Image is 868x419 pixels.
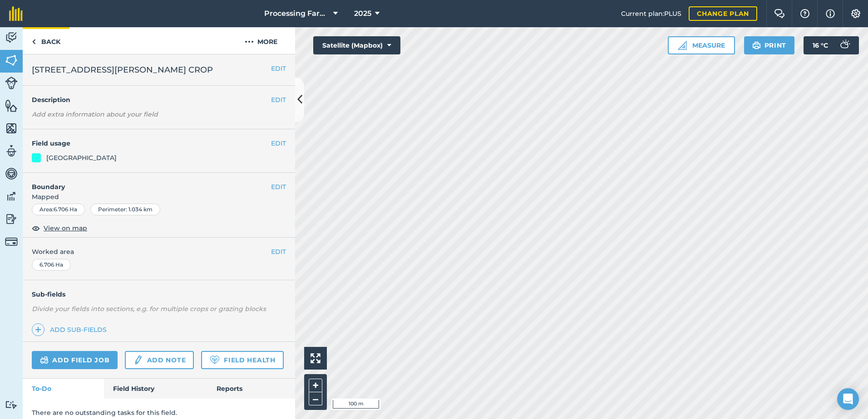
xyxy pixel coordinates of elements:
img: svg+xml;base64,PHN2ZyB4bWxucz0iaHR0cDovL3d3dy53My5vcmcvMjAwMC9zdmciIHdpZHRoPSIxNyIgaGVpZ2h0PSIxNy... [826,8,835,19]
div: Perimeter : 1.034 km [90,204,160,215]
p: There are no outstanding tasks for this field. [32,408,286,418]
em: Add extra information about your field [32,110,158,118]
button: 16 °C [804,36,859,54]
button: View on map [32,223,87,234]
img: fieldmargin Logo [9,6,23,21]
span: View on map [44,223,87,233]
em: Divide your fields into sections, e.g. for multiple crops or grazing blocks [32,305,266,313]
button: EDIT [271,182,286,192]
img: svg+xml;base64,PD94bWwgdmVyc2lvbj0iMS4wIiBlbmNvZGluZz0idXRmLTgiPz4KPCEtLSBHZW5lcmF0b3I6IEFkb2JlIE... [5,144,18,158]
img: svg+xml;base64,PD94bWwgdmVyc2lvbj0iMS4wIiBlbmNvZGluZz0idXRmLTgiPz4KPCEtLSBHZW5lcmF0b3I6IEFkb2JlIE... [5,400,18,409]
span: Worked area [32,247,286,257]
a: Change plan [689,6,757,21]
img: svg+xml;base64,PHN2ZyB4bWxucz0iaHR0cDovL3d3dy53My5vcmcvMjAwMC9zdmciIHdpZHRoPSIyMCIgaGVpZ2h0PSIyNC... [245,36,254,47]
img: svg+xml;base64,PD94bWwgdmVyc2lvbj0iMS4wIiBlbmNvZGluZz0idXRmLTgiPz4KPCEtLSBHZW5lcmF0b3I6IEFkb2JlIE... [133,355,143,365]
img: svg+xml;base64,PHN2ZyB4bWxucz0iaHR0cDovL3d3dy53My5vcmcvMjAwMC9zdmciIHdpZHRoPSI5IiBoZWlnaHQ9IjI0Ii... [32,36,36,47]
img: svg+xml;base64,PHN2ZyB4bWxucz0iaHR0cDovL3d3dy53My5vcmcvMjAwMC9zdmciIHdpZHRoPSI1NiIgaGVpZ2h0PSI2MC... [5,99,18,112]
a: Field Health [201,351,283,369]
img: Four arrows, one pointing top left, one top right, one bottom right and the last bottom left [311,353,321,363]
button: + [309,379,322,392]
span: 16 ° C [813,36,828,54]
span: Processing Farms [264,8,330,19]
h4: Sub-fields [23,289,295,299]
button: EDIT [271,63,286,73]
img: svg+xml;base64,PHN2ZyB4bWxucz0iaHR0cDovL3d3dy53My5vcmcvMjAwMC9zdmciIHdpZHRoPSIxOSIgaGVpZ2h0PSIyNC... [752,40,761,51]
img: svg+xml;base64,PD94bWwgdmVyc2lvbj0iMS4wIiBlbmNvZGluZz0idXRmLTgiPz4KPCEtLSBHZW5lcmF0b3I6IEFkb2JlIE... [5,212,18,226]
img: svg+xml;base64,PD94bWwgdmVyc2lvbj0iMS4wIiBlbmNvZGluZz0idXRmLTgiPz4KPCEtLSBHZW5lcmF0b3I6IEFkb2JlIE... [40,355,49,365]
img: A cog icon [850,9,861,18]
div: 6.706 Ha [32,259,71,271]
a: Back [23,27,69,54]
h4: Description [32,95,286,105]
img: svg+xml;base64,PD94bWwgdmVyc2lvbj0iMS4wIiBlbmNvZGluZz0idXRmLTgiPz4KPCEtLSBHZW5lcmF0b3I6IEFkb2JlIE... [5,167,18,180]
button: Print [744,36,795,54]
img: svg+xml;base64,PD94bWwgdmVyc2lvbj0iMS4wIiBlbmNvZGluZz0idXRmLTgiPz4KPCEtLSBHZW5lcmF0b3I6IEFkb2JlIE... [5,31,18,44]
a: Add note [125,351,194,369]
img: svg+xml;base64,PHN2ZyB4bWxucz0iaHR0cDovL3d3dy53My5vcmcvMjAwMC9zdmciIHdpZHRoPSI1NiIgaGVpZ2h0PSI2MC... [5,122,18,135]
span: [STREET_ADDRESS][PERSON_NAME] CROP [32,63,213,76]
button: Satellite (Mapbox) [313,36,400,54]
img: svg+xml;base64,PHN2ZyB4bWxucz0iaHR0cDovL3d3dy53My5vcmcvMjAwMC9zdmciIHdpZHRoPSI1NiIgaGVpZ2h0PSI2MC... [5,54,18,67]
button: More [227,27,295,54]
img: svg+xml;base64,PD94bWwgdmVyc2lvbj0iMS4wIiBlbmNvZGluZz0idXRmLTgiPz4KPCEtLSBHZW5lcmF0b3I6IEFkb2JlIE... [5,77,18,89]
a: Add field job [32,351,118,369]
button: – [309,392,322,405]
div: Open Intercom Messenger [837,388,859,410]
h4: Field usage [32,138,271,148]
div: Area : 6.706 Ha [32,204,85,215]
button: EDIT [271,138,286,148]
span: Current plan : PLUS [621,9,681,19]
button: Measure [668,36,735,54]
a: Reports [207,379,295,399]
div: [GEOGRAPHIC_DATA] [46,153,117,163]
span: Mapped [23,192,295,202]
img: svg+xml;base64,PHN2ZyB4bWxucz0iaHR0cDovL3d3dy53My5vcmcvMjAwMC9zdmciIHdpZHRoPSIxOCIgaGVpZ2h0PSIyNC... [32,223,40,234]
img: Ruler icon [678,41,687,50]
span: 2025 [354,8,371,19]
img: Two speech bubbles overlapping with the left bubble in the forefront [774,9,785,18]
button: EDIT [271,95,286,105]
img: svg+xml;base64,PD94bWwgdmVyc2lvbj0iMS4wIiBlbmNvZGluZz0idXRmLTgiPz4KPCEtLSBHZW5lcmF0b3I6IEFkb2JlIE... [835,36,853,54]
button: EDIT [271,247,286,257]
h4: Boundary [23,173,271,192]
a: To-Do [23,379,104,399]
img: A question mark icon [799,9,810,18]
img: svg+xml;base64,PHN2ZyB4bWxucz0iaHR0cDovL3d3dy53My5vcmcvMjAwMC9zdmciIHdpZHRoPSIxNCIgaGVpZ2h0PSIyNC... [35,324,41,335]
a: Add sub-fields [32,323,110,336]
img: svg+xml;base64,PD94bWwgdmVyc2lvbj0iMS4wIiBlbmNvZGluZz0idXRmLTgiPz4KPCEtLSBHZW5lcmF0b3I6IEFkb2JlIE... [5,235,18,248]
img: svg+xml;base64,PD94bWwgdmVyc2lvbj0iMS4wIiBlbmNvZGluZz0idXRmLTgiPz4KPCEtLSBHZW5lcmF0b3I6IEFkb2JlIE... [5,190,18,203]
a: Field History [104,379,207,399]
